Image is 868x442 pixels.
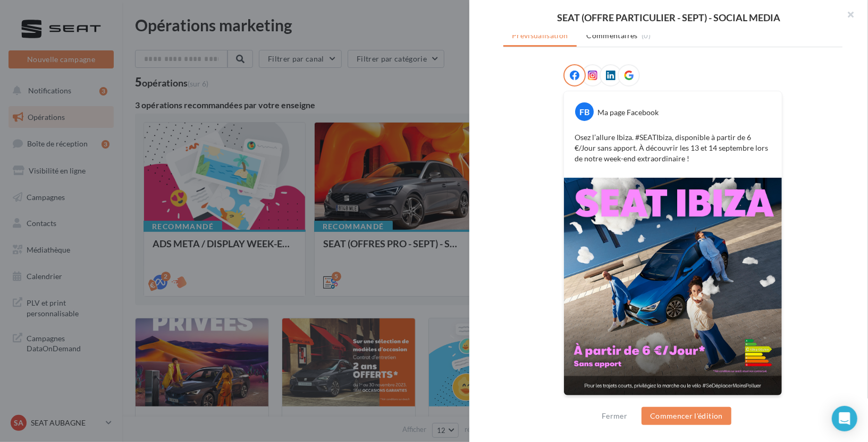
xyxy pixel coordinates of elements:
span: (0) [642,31,651,40]
p: Osez l’allure Ibiza. #SEATIbiza, disponible à partir de 6 €/Jour sans apport. À découvrir les 13 ... [575,132,771,164]
div: Open Intercom Messenger [832,406,857,431]
button: Fermer [597,410,631,422]
div: La prévisualisation est non-contractuelle [563,396,782,410]
div: FB [575,102,594,121]
span: Commentaires [587,30,638,41]
button: Commencer l'édition [642,407,731,425]
div: SEAT (OFFRE PARTICULIER - SEPT) - SOCIAL MEDIA [486,13,851,22]
div: Ma page Facebook [597,107,659,118]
